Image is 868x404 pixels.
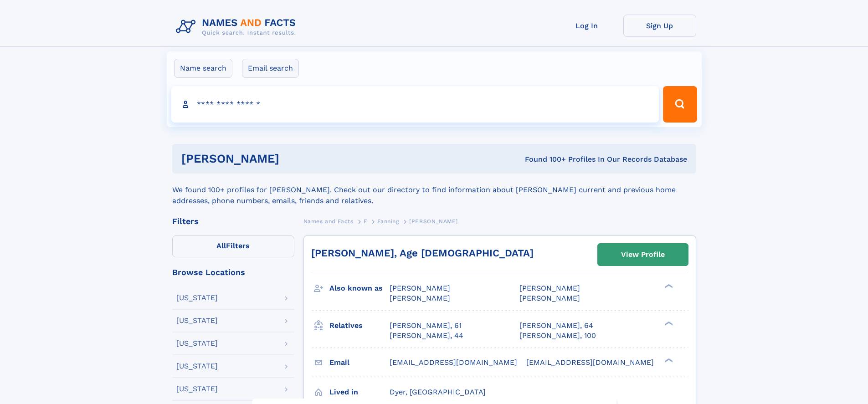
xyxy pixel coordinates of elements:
[311,247,534,259] a: [PERSON_NAME], Age [DEMOGRAPHIC_DATA]
[364,215,367,227] a: F
[598,244,688,266] a: View Profile
[621,244,665,265] div: View Profile
[172,174,696,206] div: We found 100+ profiles for [PERSON_NAME]. Check out our directory to find information about [PERS...
[519,321,593,331] a: [PERSON_NAME], 64
[181,153,402,164] h1: [PERSON_NAME]
[176,317,218,324] div: [US_STATE]
[663,86,697,123] button: Search Button
[663,320,673,326] div: ❯
[329,318,390,333] h3: Relatives
[519,331,596,341] a: [PERSON_NAME], 100
[176,340,218,347] div: [US_STATE]
[409,218,458,225] span: [PERSON_NAME]
[172,15,303,39] img: Logo Names and Facts
[329,384,390,400] h3: Lived in
[329,281,390,296] h3: Also known as
[216,241,226,250] span: All
[402,154,687,164] div: Found 100+ Profiles In Our Records Database
[176,385,218,393] div: [US_STATE]
[519,294,580,302] span: [PERSON_NAME]
[303,215,354,227] a: Names and Facts
[390,294,450,302] span: [PERSON_NAME]
[390,358,517,367] span: [EMAIL_ADDRESS][DOMAIN_NAME]
[663,283,673,289] div: ❯
[172,235,294,257] label: Filters
[623,15,696,37] a: Sign Up
[329,355,390,370] h3: Email
[550,15,623,37] a: Log In
[663,357,673,363] div: ❯
[364,218,367,225] span: F
[174,59,232,78] label: Name search
[390,388,486,396] span: Dyer, [GEOGRAPHIC_DATA]
[242,59,299,78] label: Email search
[377,218,399,225] span: Fanning
[377,215,399,227] a: Fanning
[519,284,580,292] span: [PERSON_NAME]
[176,363,218,370] div: [US_STATE]
[390,331,463,341] a: [PERSON_NAME], 44
[526,358,654,367] span: [EMAIL_ADDRESS][DOMAIN_NAME]
[171,86,659,123] input: search input
[390,321,462,331] a: [PERSON_NAME], 61
[176,294,218,302] div: [US_STATE]
[172,217,294,225] div: Filters
[390,284,450,292] span: [PERSON_NAME]
[172,268,294,276] div: Browse Locations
